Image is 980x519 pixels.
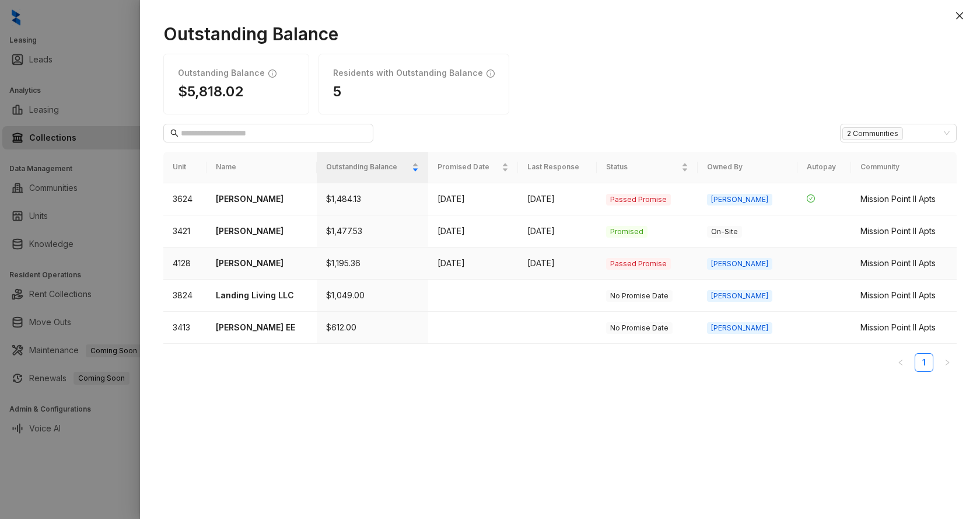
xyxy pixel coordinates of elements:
[606,162,679,173] span: Status
[206,152,317,183] th: Name
[707,258,772,270] span: [PERSON_NAME]
[938,353,957,372] li: Next Page
[437,162,499,173] span: Promised Date
[163,183,206,215] td: 3624
[216,225,307,238] p: [PERSON_NAME]
[163,280,206,312] td: 3824
[487,68,495,78] span: info-circle
[897,359,904,366] span: left
[317,312,428,344] td: $612.00
[860,289,947,302] div: Mission Point II Apts
[606,194,671,205] span: Passed Promise
[860,225,947,238] div: Mission Point II Apts
[333,68,483,78] h1: Residents with Outstanding Balance
[163,312,206,344] td: 3413
[606,258,671,270] span: Passed Promise
[216,321,307,334] p: [PERSON_NAME] EE
[317,183,428,215] td: $1,484.13
[326,162,409,173] span: Outstanding Balance
[891,353,910,372] button: left
[915,354,933,371] a: 1
[216,289,307,302] p: Landing Living LLC
[317,280,428,312] td: $1,049.00
[597,152,698,183] th: Status
[707,194,772,205] span: [PERSON_NAME]
[428,215,518,248] td: [DATE]
[518,215,597,248] td: [DATE]
[163,152,206,183] th: Unit
[216,257,307,270] p: [PERSON_NAME]
[268,68,276,78] span: info-circle
[428,183,518,215] td: [DATE]
[428,152,518,183] th: Promised Date
[333,83,495,100] h1: 5
[317,215,428,248] td: $1,477.53
[891,353,910,372] li: Previous Page
[797,152,851,183] th: Autopay
[518,183,597,215] td: [DATE]
[178,83,295,100] h1: $5,818.02
[698,152,797,183] th: Owned By
[170,129,178,137] span: search
[860,193,947,205] div: Mission Point II Apts
[428,248,518,280] td: [DATE]
[944,359,951,366] span: right
[860,321,947,334] div: Mission Point II Apts
[842,127,903,140] span: 2 Communities
[707,290,772,302] span: [PERSON_NAME]
[606,322,673,334] span: No Promise Date
[216,193,307,205] p: [PERSON_NAME]
[518,248,597,280] td: [DATE]
[860,257,947,270] div: Mission Point II Apts
[178,68,265,78] h1: Outstanding Balance
[955,11,964,20] span: close
[953,9,967,23] button: Close
[851,152,957,183] th: Community
[938,353,957,372] button: right
[707,322,772,334] span: [PERSON_NAME]
[707,226,742,238] span: On-Site
[163,248,206,280] td: 4128
[518,152,597,183] th: Last Response
[606,226,647,238] span: Promised
[163,23,957,44] h1: Outstanding Balance
[807,194,815,203] span: check-circle
[163,215,206,248] td: 3421
[606,290,673,302] span: No Promise Date
[317,248,428,280] td: $1,195.36
[915,353,933,372] li: 1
